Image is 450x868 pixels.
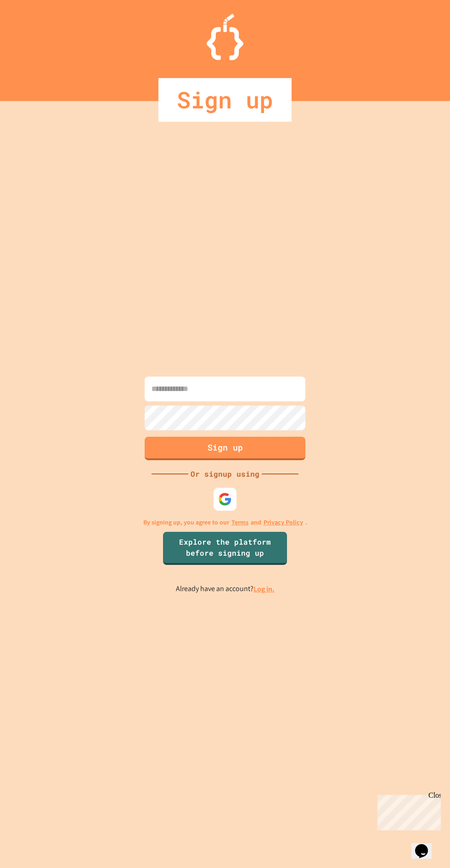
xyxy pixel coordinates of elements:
div: Chat with us now!Close [4,4,63,58]
img: Logo.svg [207,14,243,60]
div: Or signup using [188,468,262,479]
iframe: chat widget [374,791,441,830]
button: Sign up [145,437,305,460]
img: google-icon.svg [218,492,232,506]
a: Explore the platform before signing up [163,532,287,565]
iframe: chat widget [411,831,441,859]
a: Log in. [253,584,275,594]
p: By signing up, you agree to our and . [143,518,307,527]
a: Privacy Policy [264,518,303,527]
p: Already have an account? [176,583,275,595]
a: Terms [231,518,248,527]
div: Sign up [158,78,292,122]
